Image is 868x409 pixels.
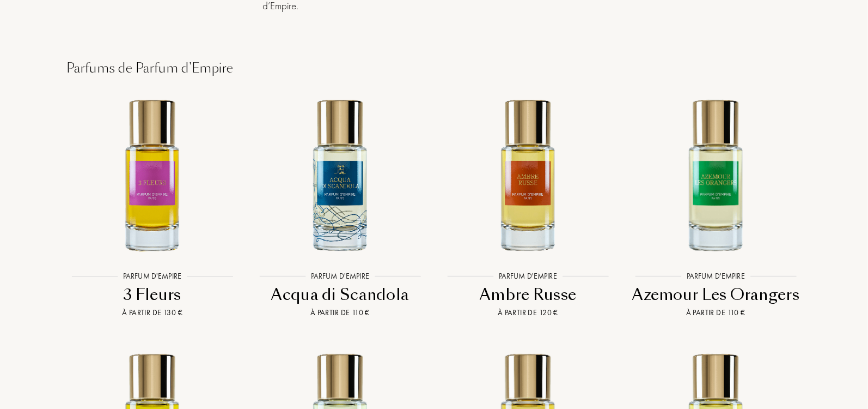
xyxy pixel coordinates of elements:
a: Azemour Les Orangers Parfum D EmpireParfum d'EmpireAzemour Les OrangersÀ partir de 110 € [622,78,810,333]
div: 3 Fleurs [63,284,242,305]
div: À partir de 110 € [626,307,805,318]
a: Ambre Russe Parfum D EmpireParfum d'EmpireAmbre RusseÀ partir de 120 € [434,78,622,333]
div: Ambre Russe [438,284,618,305]
div: À partir de 120 € [438,307,618,318]
div: Parfum d'Empire [493,271,563,282]
a: 3 Fleurs Parfum D EmpireParfum d'Empire3 FleursÀ partir de 130 € [58,78,246,333]
a: Acqua di Scandola Parfum D EmpireParfum d'EmpireAcqua di ScandolaÀ partir de 110 € [246,78,434,333]
div: À partir de 130 € [63,307,242,318]
div: Azemour Les Orangers [626,284,805,305]
div: Parfum d'Empire [681,271,750,282]
div: Parfums de Parfum d'Empire [58,58,810,78]
div: Acqua di Scandola [250,284,430,305]
img: Azemour Les Orangers Parfum D Empire [631,90,800,260]
img: 3 Fleurs Parfum D Empire [68,90,237,260]
div: À partir de 110 € [250,307,430,318]
div: Parfum d'Empire [305,271,375,282]
img: Ambre Russe Parfum D Empire [443,90,613,260]
div: Parfum d'Empire [118,271,187,282]
img: Acqua di Scandola Parfum D Empire [255,90,425,260]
